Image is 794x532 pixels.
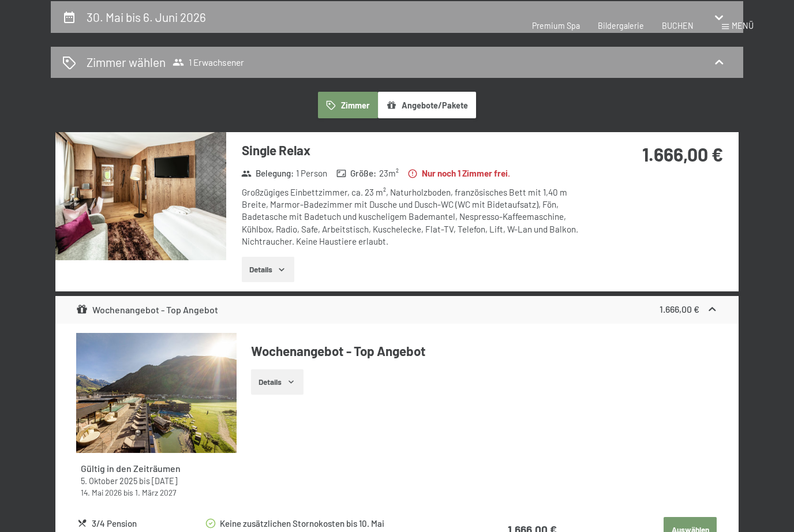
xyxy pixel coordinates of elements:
strong: Nur noch 1 Zimmer frei. [407,167,510,179]
a: Bildergalerie [598,21,644,31]
time: 01.03.2027 [135,488,176,497]
div: bis [81,475,232,487]
div: Keine zusätzlichen Stornokosten bis 10. Mai [220,517,460,530]
a: BUCHEN [662,21,694,31]
h2: 30. Mai bis 6. Juni 2026 [87,10,206,24]
img: mss_renderimg.php [76,333,237,454]
span: Menü [732,21,754,31]
strong: 1.666,00 € [660,304,699,314]
a: Premium Spa [532,21,580,31]
div: bis [81,487,232,498]
span: 23 m² [379,167,399,179]
strong: Größe : [336,167,377,179]
strong: Gültig in den Zeiträumen [81,463,181,474]
time: 14.05.2026 [81,488,122,497]
img: mss_renderimg.php [55,132,226,260]
span: 1 Erwachsener [173,57,244,68]
span: 1 Person [296,167,327,179]
button: Details [242,257,294,282]
h3: Single Relax [242,141,585,159]
div: Wochenangebot - Top Angebot [76,303,219,317]
h4: Wochenangebot - Top Angebot [251,342,718,360]
button: Zimmer [318,92,378,118]
div: 3/4 Pension [92,517,204,530]
button: Details [251,369,304,395]
div: Großzügiges Einbettzimmer, ca. 23 m², Naturholzboden, französisches Bett mit 1,40 m Breite, Marmo... [242,186,585,248]
button: Angebote/Pakete [378,92,476,118]
time: 12.04.2026 [152,476,177,486]
div: Wochenangebot - Top Angebot1.666,00 € [55,296,739,324]
strong: Belegung : [241,167,294,179]
time: 05.10.2025 [81,476,137,486]
strong: 1.666,00 € [642,143,723,165]
h2: Zimmer wählen [87,54,166,70]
